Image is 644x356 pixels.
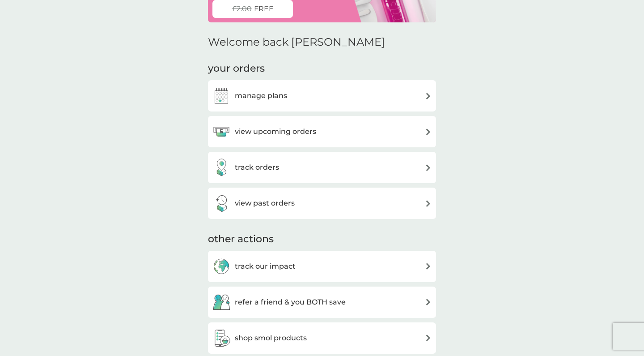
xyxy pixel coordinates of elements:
[425,164,432,171] img: arrow right
[425,200,432,207] img: arrow right
[208,62,265,76] h3: your orders
[235,90,287,102] h3: manage plans
[235,126,316,137] h3: view upcoming orders
[208,232,274,246] h3: other actions
[235,162,279,173] h3: track orders
[425,93,432,99] img: arrow right
[425,129,432,135] img: arrow right
[425,335,432,341] img: arrow right
[235,296,346,308] h3: refer a friend & you BOTH save
[235,197,295,209] h3: view past orders
[425,299,432,305] img: arrow right
[235,261,296,272] h3: track our impact
[254,3,274,15] span: FREE
[232,3,252,15] span: £2.00
[235,332,307,344] h3: shop smol products
[208,36,385,49] h2: Welcome back [PERSON_NAME]
[425,263,432,270] img: arrow right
